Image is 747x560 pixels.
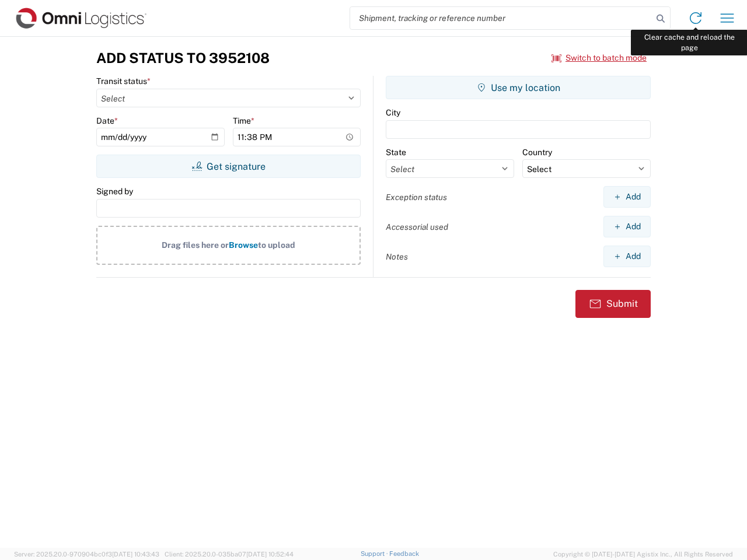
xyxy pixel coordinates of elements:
span: Client: 2025.20.0-035ba07 [165,551,294,558]
label: Time [233,116,254,126]
button: Use my location [386,76,651,99]
span: Server: 2025.20.0-970904bc0f3 [14,551,159,558]
button: Add [603,216,651,237]
label: Accessorial used [386,222,448,232]
button: Switch to batch mode [551,48,647,68]
label: State [386,147,406,157]
a: Feedback [389,550,419,557]
label: Country [522,147,552,157]
span: [DATE] 10:43:43 [112,551,159,558]
span: Copyright © [DATE]-[DATE] Agistix Inc., All Rights Reserved [553,549,733,559]
span: Drag files here or [162,240,229,250]
span: [DATE] 10:52:44 [246,551,294,558]
button: Get signature [96,155,361,178]
label: Transit status [96,76,151,86]
span: to upload [258,240,295,250]
button: Submit [575,290,651,318]
label: Exception status [386,192,447,202]
label: Date [96,116,118,126]
button: Add [603,246,651,267]
input: Shipment, tracking or reference number [350,7,652,29]
label: City [386,107,400,118]
button: Add [603,186,651,208]
label: Notes [386,251,408,262]
span: Browse [229,240,258,250]
label: Signed by [96,186,133,197]
h3: Add Status to 3952108 [96,50,270,66]
a: Support [361,550,390,557]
